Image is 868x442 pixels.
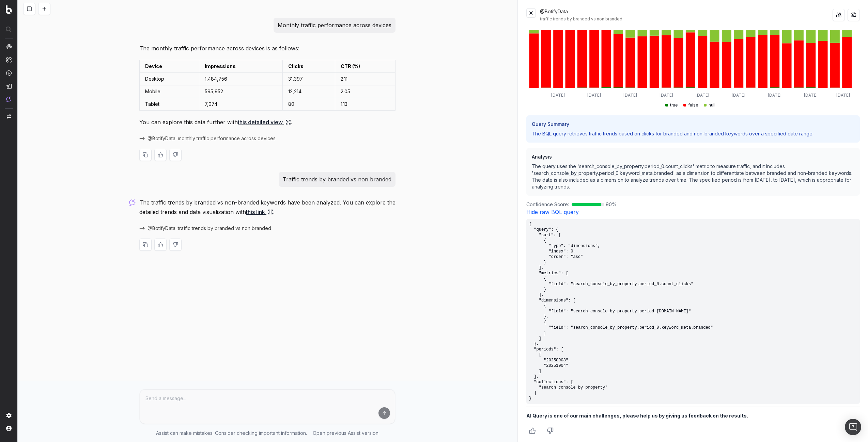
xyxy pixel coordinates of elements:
[148,135,276,142] span: @BotifyData: monthly traffic performance across devices
[139,225,279,232] button: @BotifyData: traffic trends by branded vs non branded
[532,153,854,160] h3: Analysis
[804,93,818,98] tspan: [DATE]
[696,93,709,98] tspan: [DATE]
[278,20,391,30] p: Monthly traffic performance across devices
[238,117,291,127] a: this detailed view
[6,70,12,76] img: Activation
[139,44,396,53] p: The monthly traffic performance across devices is as follows:
[139,198,396,217] p: The traffic trends by branded vs non-branded keywords have been analyzed. You can explore the det...
[544,425,556,437] button: Thumbs down
[526,425,539,437] button: Thumbs up
[551,93,565,98] tspan: [DATE]
[526,201,569,208] span: Confidence Score:
[6,96,12,102] img: Assist
[282,73,335,85] td: 31,397
[199,85,282,98] td: 595,952
[526,219,860,404] pre: { "query": { "sort": [ { "type": "dimensions", "index": 0, "order": "asc" } ], "metrics": [ { "fi...
[335,98,395,111] td: 1.13
[139,85,199,98] td: Mobile
[335,60,395,73] td: CTR (%)
[709,102,715,108] span: null
[606,201,617,208] span: 90 %
[6,44,12,49] img: Analytics
[732,93,745,98] tspan: [DATE]
[282,85,335,98] td: 12,214
[282,60,335,73] td: Clicks
[246,207,273,217] a: this link
[845,419,861,435] div: Open Intercom Messenger
[335,73,395,85] td: 2.11
[836,93,850,98] tspan: [DATE]
[139,117,396,127] p: You can explore this data further with .
[6,57,12,63] img: Intelligence
[623,93,637,98] tspan: [DATE]
[587,93,601,98] tspan: [DATE]
[532,130,854,137] p: The BQL query retrieves traffic trends based on clicks for branded and non-branded keywords over ...
[156,430,307,437] p: Assist can make mistakes. Consider checking important information.
[6,426,12,431] img: My account
[199,73,282,85] td: 1,484,756
[526,413,748,419] b: AI Query is one of our main challenges, please help us by giving us feedback on the results.
[6,5,12,14] img: Botify logo
[282,98,335,111] td: 80
[335,85,395,98] td: 2.05
[148,225,271,232] span: @BotifyData: traffic trends by branded vs non branded
[768,93,781,98] tspan: [DATE]
[139,135,284,142] button: @BotifyData: monthly traffic performance across devices
[540,8,833,22] div: @BotifyData
[199,98,282,111] td: 7,074
[526,209,579,215] a: Hide raw BQL query
[283,175,391,184] p: Traffic trends by branded vs non branded
[199,60,282,73] td: Impressions
[660,93,673,98] tspan: [DATE]
[139,73,199,85] td: Desktop
[6,413,12,418] img: Setting
[7,114,11,119] img: Switch project
[139,60,199,73] td: Device
[139,98,199,111] td: Tablet
[670,102,678,108] span: true
[129,199,136,206] img: Botify assist logo
[313,430,378,437] a: Open previous Assist version
[688,102,698,108] span: false
[540,16,833,22] div: traffic trends by branded vs non branded
[532,163,854,190] p: The query uses the 'search_console_by_property.period_0.count_clicks' metric to measure traffic, ...
[532,121,854,128] h3: Query Summary
[6,83,12,89] img: Studio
